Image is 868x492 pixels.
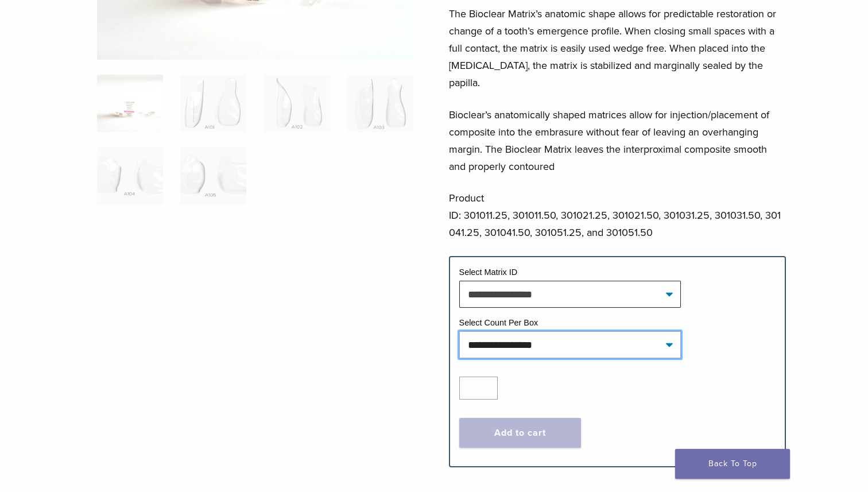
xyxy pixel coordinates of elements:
[449,106,786,175] p: Bioclear’s anatomically shaped matrices allow for injection/placement of composite into the embra...
[180,75,246,132] img: Original Anterior Matrix - A Series - Image 2
[449,189,786,241] p: Product ID: 301011.25, 301011.50, 301021.25, 301021.50, 301031.25, 301031.50, 301041.25, 301041.5...
[459,418,581,448] button: Add to cart
[97,147,163,204] img: Original Anterior Matrix - A Series - Image 5
[459,318,538,327] label: Select Count Per Box
[97,75,163,132] img: Anterior-Original-A-Series-Matrices-324x324.jpg
[347,75,413,132] img: Original Anterior Matrix - A Series - Image 4
[675,449,790,479] a: Back To Top
[263,75,330,132] img: Original Anterior Matrix - A Series - Image 3
[449,5,786,91] p: The Bioclear Matrix’s anatomic shape allows for predictable restoration or change of a tooth’s em...
[459,268,518,277] label: Select Matrix ID
[180,147,246,204] img: Original Anterior Matrix - A Series - Image 6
